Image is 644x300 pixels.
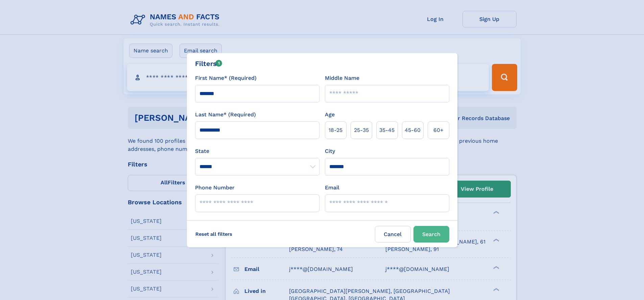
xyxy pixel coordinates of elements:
[379,126,395,134] span: 35‑45
[325,111,335,119] label: Age
[433,126,444,134] span: 60+
[325,184,339,192] label: Email
[325,147,335,155] label: City
[354,126,369,134] span: 25‑35
[413,226,449,243] button: Search
[325,74,359,82] label: Middle Name
[195,111,256,119] label: Last Name* (Required)
[195,147,319,155] label: State
[375,226,411,243] label: Cancel
[405,126,421,134] span: 45‑60
[195,74,257,82] label: First Name* (Required)
[195,184,235,192] label: Phone Number
[191,226,237,242] label: Reset all filters
[329,126,342,134] span: 18‑25
[195,59,222,69] div: Filters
